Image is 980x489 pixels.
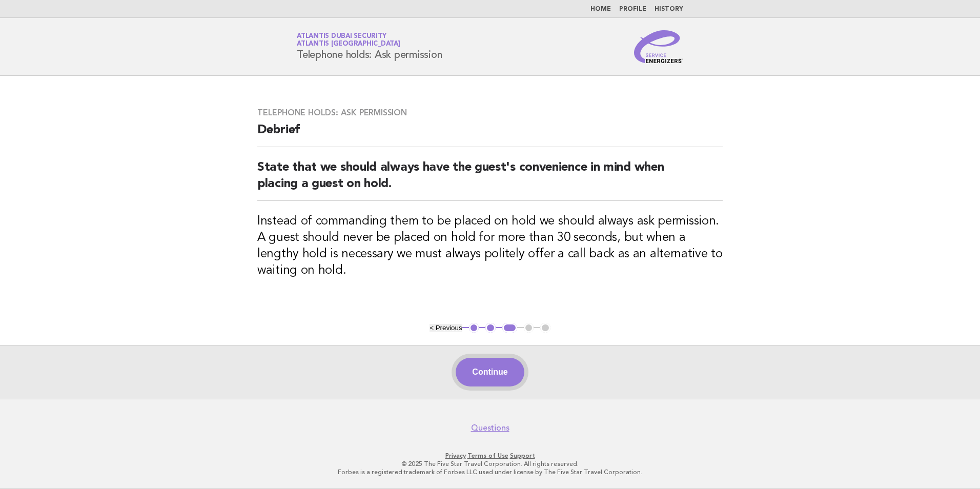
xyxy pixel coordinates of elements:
[297,41,400,48] span: Atlantis [GEOGRAPHIC_DATA]
[502,323,517,333] button: 3
[257,108,723,118] h3: Telephone holds: Ask permission
[297,33,442,60] h1: Telephone holds: Ask permission
[257,213,723,279] h3: Instead of commanding them to be placed on hold we should always ask permission. A guest should n...
[590,6,611,12] a: Home
[257,122,723,147] h2: Debrief
[469,323,479,333] button: 1
[456,358,524,386] button: Continue
[297,33,400,47] a: Atlantis Dubai SecurityAtlantis [GEOGRAPHIC_DATA]
[257,159,723,201] h2: State that we should always have the guest's convenience in mind when placing a guest on hold.
[619,6,646,12] a: Profile
[176,468,804,476] p: Forbes is a registered trademark of Forbes LLC used under license by The Five Star Travel Corpora...
[467,452,508,459] a: Terms of Use
[655,6,683,12] a: History
[176,452,804,460] p: · ·
[176,460,804,468] p: © 2025 The Five Star Travel Corporation. All rights reserved.
[430,324,462,332] button: < Previous
[445,452,466,459] a: Privacy
[510,452,535,459] a: Support
[634,30,683,63] img: Service Energizers
[485,323,496,333] button: 2
[471,423,509,433] a: Questions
